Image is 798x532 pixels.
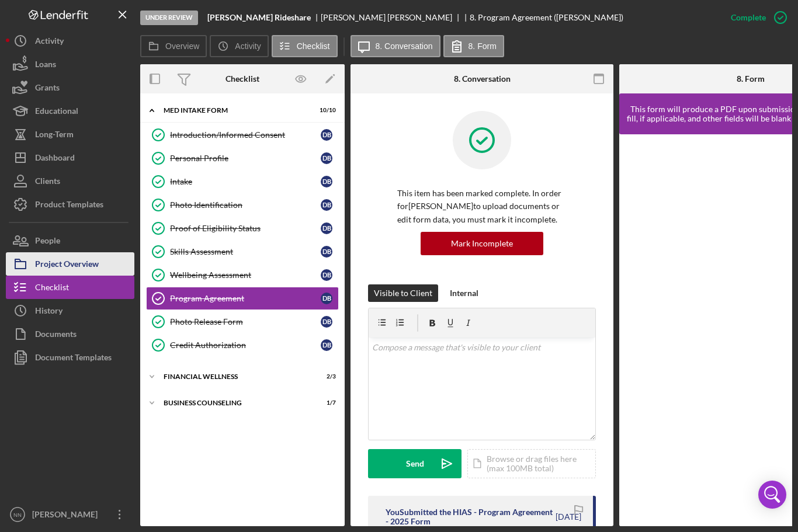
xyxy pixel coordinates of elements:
button: Mark Incomplete [421,232,543,255]
button: Send [368,449,462,478]
a: Skills AssessmentDB [146,240,339,263]
div: Mark Incomplete [451,232,513,255]
div: Photo Release Form [170,317,321,326]
div: D B [321,129,332,141]
a: Proof of Eligibility StatusDB [146,217,339,240]
div: D B [321,222,332,234]
button: Complete [719,6,792,29]
div: Introduction/Informed Consent [170,130,321,140]
a: Photo Release FormDB [146,310,339,333]
div: Complete [731,6,766,29]
label: Overview [165,41,199,51]
a: Photo IdentificationDB [146,193,339,217]
a: Personal ProfileDB [146,147,339,170]
div: D B [321,339,332,351]
time: 2025-07-24 16:26 [556,512,581,521]
div: Checklist [225,74,259,84]
div: D B [321,199,332,211]
label: 8. Conversation [376,41,433,51]
button: 8. Form [443,35,504,57]
div: 8. Program Agreement ([PERSON_NAME]) [470,13,623,22]
a: IntakeDB [146,170,339,193]
div: D B [321,246,332,258]
div: You Submitted the HIAS - Program Agreement - 2025 Form [386,507,554,526]
div: Intake [170,177,321,186]
a: Introduction/Informed ConsentDB [146,123,339,147]
text: NN [13,512,22,518]
button: Checklist [272,35,338,57]
div: Credit Authorization [170,340,321,350]
div: Proof of Eligibility Status [170,224,321,233]
div: Under Review [140,11,198,25]
button: Internal [444,284,484,302]
label: Activity [235,41,261,51]
div: 2 / 3 [315,373,336,380]
div: D B [321,152,332,164]
a: Wellbeing AssessmentDB [146,263,339,287]
button: Document Templates [6,346,134,369]
div: Send [406,449,424,478]
div: Financial Wellness [164,373,307,380]
div: [PERSON_NAME] [29,503,105,529]
div: D B [321,176,332,187]
p: This item has been marked complete. In order for [PERSON_NAME] to upload documents or edit form d... [397,187,567,226]
a: Credit AuthorizationDB [146,333,339,357]
div: Program Agreement [170,294,321,303]
div: Personal Profile [170,154,321,163]
button: NN[PERSON_NAME] [6,503,134,526]
div: 8. Conversation [454,74,511,84]
button: Visible to Client [368,284,438,302]
b: [PERSON_NAME] Rideshare [207,13,311,22]
button: 8. Conversation [351,35,440,57]
div: Open Intercom Messenger [758,481,786,509]
div: 10 / 10 [315,107,336,114]
a: Program AgreementDB [146,287,339,310]
label: 8. Form [469,41,497,51]
div: Skills Assessment [170,247,321,256]
div: Photo Identification [170,200,321,210]
div: Internal [450,284,478,302]
div: Document Templates [35,346,112,372]
div: D B [321,293,332,304]
div: 8. Form [737,74,765,84]
div: MED Intake Form [164,107,307,114]
label: Checklist [297,41,330,51]
div: Wellbeing Assessment [170,270,321,280]
div: Visible to Client [374,284,432,302]
button: Activity [210,35,268,57]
